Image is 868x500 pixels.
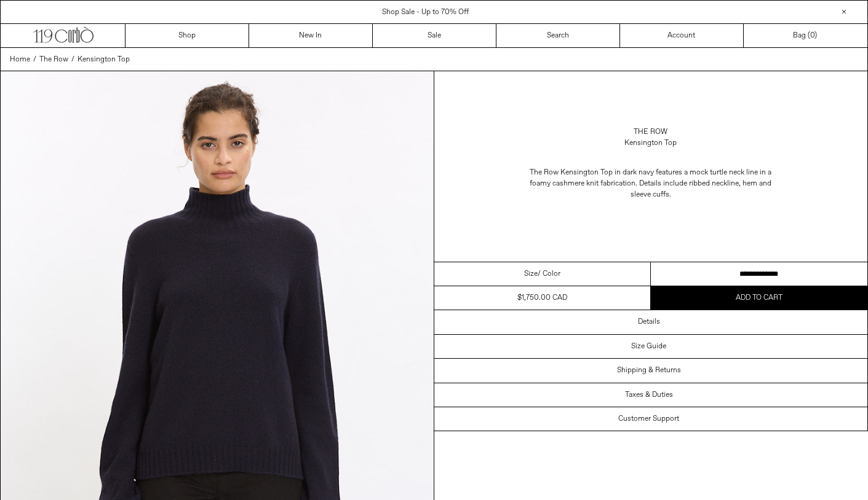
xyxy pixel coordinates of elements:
span: 0 [810,31,814,41]
a: Shop [125,24,249,47]
span: Add to cart [736,293,782,303]
a: Kensington Top [78,54,130,65]
button: Add to cart [651,286,867,310]
a: Shop Sale - Up to 70% Off [382,7,469,17]
a: Home [10,54,30,65]
h3: Shipping & Returns [617,366,681,375]
span: / [71,54,74,65]
h3: Size Guide [631,342,666,351]
a: New In [249,24,373,47]
a: Sale [373,24,496,47]
a: Bag () [744,24,867,47]
h3: Customer Support [618,415,679,423]
span: / Color [538,268,560,279]
a: Search [496,24,620,47]
span: ) [810,30,817,41]
a: The Row [634,127,667,138]
p: The Row Kensington Top in dark navy features a mock turtle neck line in a foamy cashmere knit fab... [528,161,774,206]
a: Account [620,24,744,47]
span: Kensington Top [78,55,130,64]
h3: Details [638,318,660,326]
div: $1,750.00 CAD [517,292,567,303]
h3: Taxes & Duties [625,391,673,399]
span: / [33,54,36,65]
a: The Row [39,54,68,65]
span: Home [10,55,30,64]
span: Size [524,268,538,279]
div: Kensington Top [624,138,677,149]
span: The Row [39,55,68,64]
